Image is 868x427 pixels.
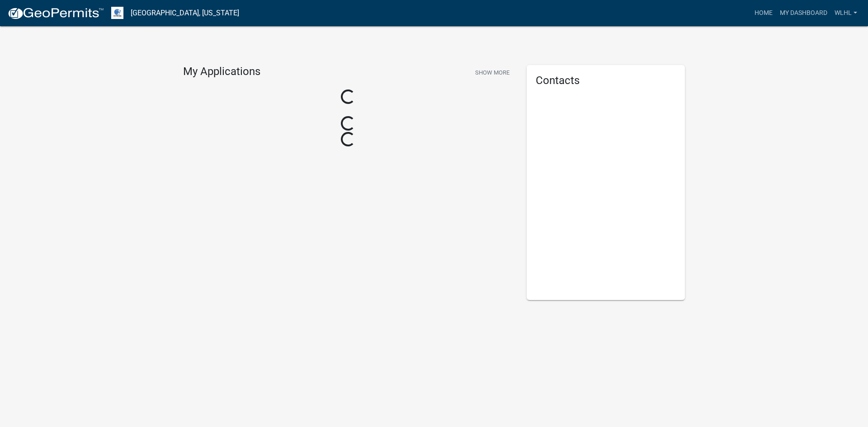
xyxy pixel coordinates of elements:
[131,5,239,21] a: [GEOGRAPHIC_DATA], [US_STATE]
[751,5,776,22] a: Home
[536,74,676,87] h5: Contacts
[183,65,260,79] h4: My Applications
[831,5,861,22] a: wlhl
[776,5,831,22] a: My Dashboard
[472,65,513,80] button: Show More
[111,7,123,19] img: Otter Tail County, Minnesota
